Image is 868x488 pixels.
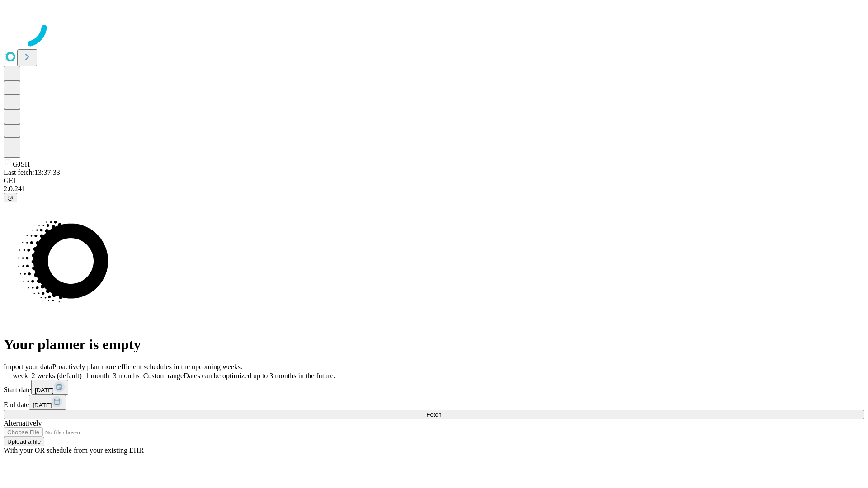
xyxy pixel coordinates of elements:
[7,194,14,201] span: @
[4,446,144,454] span: With your OR schedule from your existing EHR
[13,160,30,168] span: GJSH
[52,363,242,371] span: Proactively plan more efficient schedules in the upcoming weeks.
[4,177,864,185] div: GEI
[4,395,864,410] div: End date
[4,193,17,202] button: @
[7,372,28,380] span: 1 week
[4,410,864,419] button: Fetch
[143,372,184,380] span: Custom range
[4,419,42,427] span: Alternatively
[4,363,52,371] span: Import your data
[33,402,52,408] span: [DATE]
[184,372,335,380] span: Dates can be optimized up to 3 months in the future.
[32,372,82,380] span: 2 weeks (default)
[85,372,109,380] span: 1 month
[426,411,441,418] span: Fetch
[29,395,66,410] button: [DATE]
[31,380,68,395] button: [DATE]
[4,336,864,353] h1: Your planner is empty
[4,380,864,395] div: Start date
[4,169,60,176] span: Last fetch: 13:37:33
[113,372,140,380] span: 3 months
[35,387,54,394] span: [DATE]
[4,185,864,193] div: 2.0.241
[4,437,44,446] button: Upload a file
